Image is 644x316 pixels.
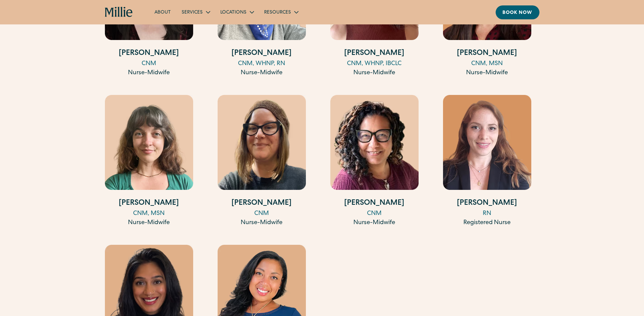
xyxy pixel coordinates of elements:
[218,68,306,78] div: Nurse-Midwife
[330,198,419,209] h4: [PERSON_NAME]
[218,95,306,228] a: [PERSON_NAME]CNMNurse-Midwife
[330,59,419,68] div: CNM, WHNP, IBCLC
[182,9,203,16] div: Services
[443,95,531,228] a: [PERSON_NAME]RNRegistered Nurse
[149,6,176,18] a: About
[105,198,193,209] h4: [PERSON_NAME]
[443,218,531,228] div: Registered Nurse
[330,95,419,228] a: [PERSON_NAME]CNMNurse-Midwife
[443,48,531,59] h4: [PERSON_NAME]
[443,68,531,78] div: Nurse-Midwife
[218,209,306,218] div: CNM
[220,9,246,16] div: Locations
[330,68,419,78] div: Nurse-Midwife
[105,59,193,68] div: CNM
[105,48,193,59] h4: [PERSON_NAME]
[502,9,533,17] div: Book now
[105,95,193,228] a: [PERSON_NAME]CNM, MSNNurse-Midwife
[443,209,531,218] div: RN
[259,6,303,18] div: Resources
[330,218,419,228] div: Nurse-Midwife
[218,198,306,209] h4: [PERSON_NAME]
[264,9,291,16] div: Resources
[176,6,215,18] div: Services
[443,59,531,68] div: CNM, MSN
[218,218,306,228] div: Nurse-Midwife
[330,48,419,59] h4: [PERSON_NAME]
[215,6,259,18] div: Locations
[496,5,539,19] a: Book now
[105,68,193,78] div: Nurse-Midwife
[443,198,531,209] h4: [PERSON_NAME]
[105,209,193,218] div: CNM, MSN
[105,218,193,228] div: Nurse-Midwife
[218,48,306,59] h4: [PERSON_NAME]
[218,59,306,68] div: CNM, WHNP, RN
[330,209,419,218] div: CNM
[105,7,133,18] a: home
